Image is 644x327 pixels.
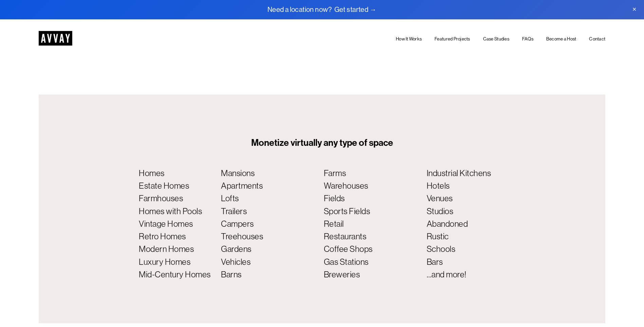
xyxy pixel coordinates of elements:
[589,35,605,43] a: Contact
[427,167,505,281] p: Industrial Kitchens Hotels Venues Studios Abandoned Rustic Schools Bars …and more!
[324,167,402,281] p: Farms Warehouses Fields Sports Fields Retail Restaurants Coffee Shops Gas Stations Breweries
[139,167,217,281] p: Homes Estate Homes Farmhouses Homes with Pools Vintage Homes Retro Homes Modern Homes Luxury Home...
[435,35,470,43] a: Featured Projects
[483,35,509,43] a: Case Studies
[396,35,422,43] a: How It Works
[546,35,576,43] a: Become a Host
[139,137,505,149] h4: Monetize virtually any type of space
[221,167,299,281] p: Mansions Apartments Lofts Trailers Campers Treehouses Gardens Vehicles Barns
[522,35,533,43] a: FAQs
[39,31,72,46] img: AVVAY - The First Nationwide Location Scouting Co.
